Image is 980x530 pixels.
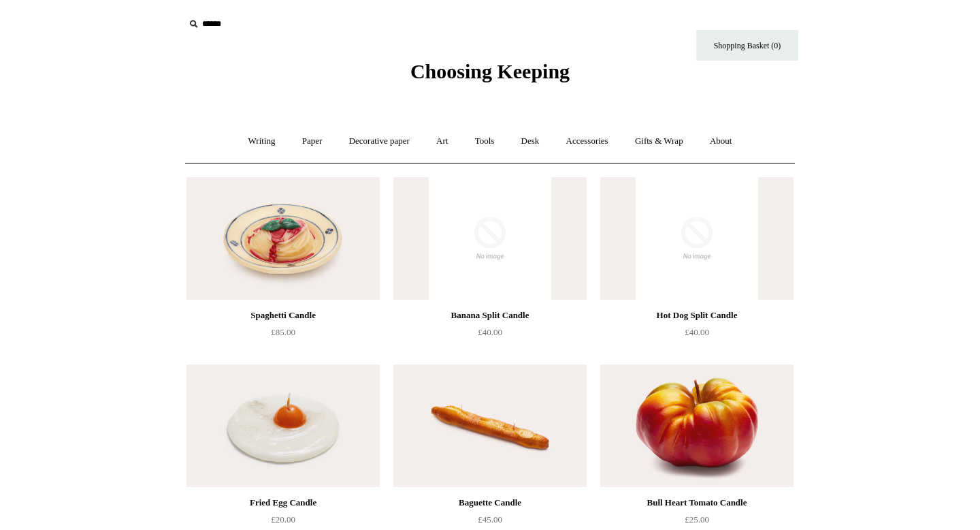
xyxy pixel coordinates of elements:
div: Hot Dog Split Candle [604,307,790,324]
span: £45.00 [478,514,502,525]
a: Art [424,123,460,159]
img: Spaghetti Candle [186,177,380,300]
span: Choosing Keeping [410,60,570,82]
span: £40.00 [685,327,709,337]
img: Bull Heart Tomato Candle [600,364,794,487]
a: Paper [290,123,335,159]
a: Spaghetti Candle Spaghetti Candle [186,177,380,300]
div: Bull Heart Tomato Candle [604,495,790,511]
a: Bull Heart Tomato Candle Bull Heart Tomato Candle [600,364,794,487]
img: Fried Egg Candle [186,364,380,487]
a: Tools [463,123,507,159]
div: Spaghetti Candle [190,307,376,324]
a: About [698,123,745,159]
div: Baguette Candle [397,495,583,511]
div: Banana Split Candle [397,307,583,324]
a: Shopping Basket (0) [696,30,798,61]
span: £25.00 [685,514,709,525]
img: Baguette Candle [393,364,587,487]
a: Fried Egg Candle Fried Egg Candle [186,364,380,487]
a: Spaghetti Candle £85.00 [186,307,380,363]
span: £20.00 [271,514,295,525]
a: Accessories [554,123,621,159]
a: Baguette Candle Baguette Candle [393,364,587,487]
a: Hot Dog Split Candle £40.00 [600,307,794,363]
a: Choosing Keeping [410,71,570,80]
a: Decorative paper [337,123,422,159]
span: £40.00 [478,327,502,337]
img: no-image-2048-a2addb12_grande.gif [600,177,794,300]
span: £85.00 [271,327,295,337]
div: Fried Egg Candle [190,495,376,511]
a: Writing [236,123,288,159]
a: Desk [509,123,552,159]
a: Banana Split Candle £40.00 [393,307,587,363]
a: Gifts & Wrap [623,123,696,159]
img: no-image-2048-a2addb12_grande.gif [393,177,587,300]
